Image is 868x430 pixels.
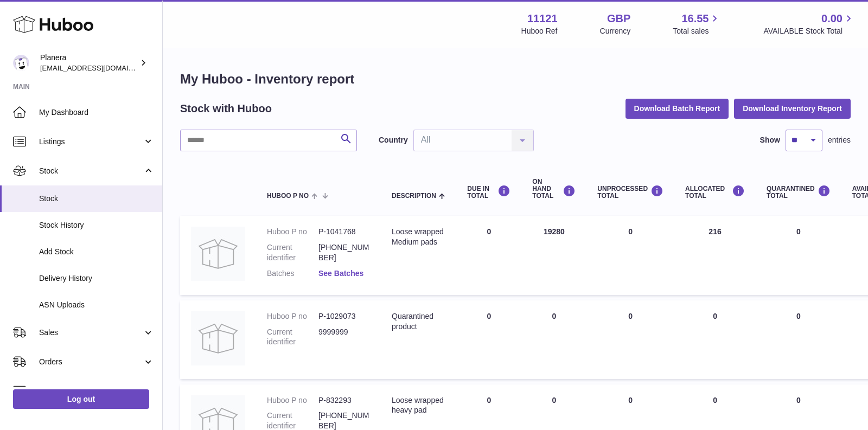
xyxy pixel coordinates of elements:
div: Currency [600,26,631,36]
span: 0.00 [821,11,843,26]
span: [EMAIL_ADDRESS][DOMAIN_NAME] [40,63,159,72]
h1: My Huboo - Inventory report [180,70,851,88]
div: Loose wrapped Medium pads [392,227,445,247]
h2: Stock with Huboo [180,101,272,116]
td: 0 [456,216,521,295]
dd: 9999999 [318,327,370,348]
span: 0 [796,312,801,320]
dd: P-1029073 [318,311,370,322]
td: 0 [674,300,756,379]
span: 16.55 [681,11,709,26]
dt: Batches [267,268,318,279]
dt: Huboo P no [267,227,318,237]
dd: P-1041768 [318,227,370,237]
span: Stock History [39,220,154,230]
img: product image [191,227,245,281]
td: 0 [586,216,674,295]
label: Country [379,135,408,145]
td: 19280 [521,216,586,295]
div: Huboo Ref [521,26,558,36]
span: ASN Uploads [39,300,154,310]
div: Planera [40,53,138,73]
span: 0 [796,227,801,236]
a: See Batches [318,269,363,278]
strong: GBP [607,11,630,26]
dt: Current identifier [267,327,318,348]
span: Stock [39,166,143,176]
span: Description [392,192,436,200]
div: QUARANTINED Total [767,185,831,200]
span: Sales [39,328,143,338]
dd: [PHONE_NUMBER] [318,242,370,263]
div: DUE IN TOTAL [467,185,510,200]
td: 216 [674,216,756,295]
span: Orders [39,357,143,367]
div: UNPROCESSED Total [597,185,663,200]
dt: Huboo P no [267,311,318,322]
span: 0 [796,396,801,405]
a: 16.55 Total sales [673,11,721,36]
td: 0 [521,300,586,379]
strong: 11121 [527,11,558,26]
div: Loose wrapped heavy pad [392,395,445,416]
a: Log out [13,389,149,409]
div: ON HAND Total [532,178,576,200]
button: Download Inventory Report [734,99,851,118]
button: Download Batch Report [626,99,729,118]
td: 0 [456,300,521,379]
dt: Huboo P no [267,395,318,406]
dt: Current identifier [267,242,318,263]
a: 0.00 AVAILABLE Stock Total [763,11,855,36]
label: Show [760,135,780,145]
span: Add Stock [39,247,154,257]
span: Total sales [673,26,721,36]
span: Delivery History [39,273,154,284]
span: AVAILABLE Stock Total [763,26,855,36]
td: 0 [586,300,674,379]
img: product image [191,311,245,365]
div: ALLOCATED Total [685,185,745,200]
img: saiyani@planera.care [13,55,29,71]
dd: P-832293 [318,395,370,406]
span: Usage [39,386,154,396]
span: Listings [39,137,143,147]
span: My Dashboard [39,107,154,118]
span: entries [828,135,851,145]
span: Stock [39,194,154,204]
span: Huboo P no [267,192,309,200]
div: Quarantined product [392,311,445,332]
